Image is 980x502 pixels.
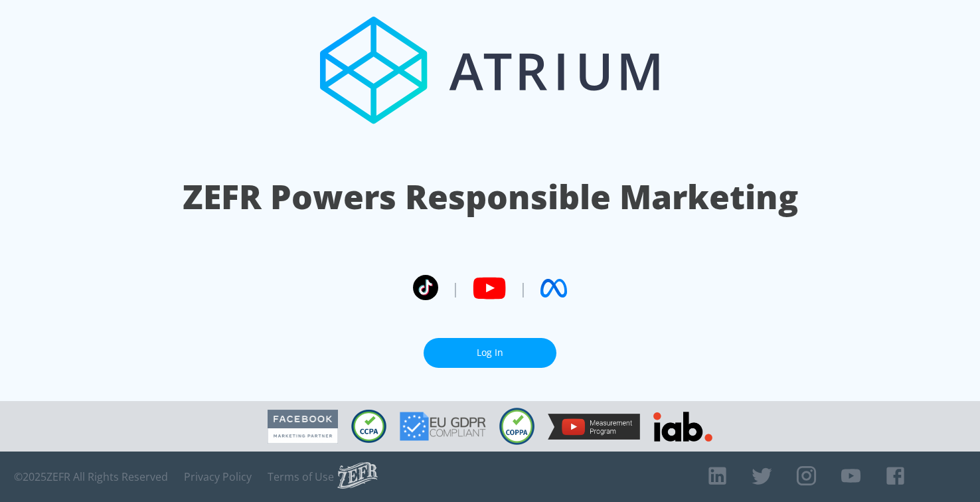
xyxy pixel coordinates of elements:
span: © 2025 ZEFR All Rights Reserved [14,470,168,483]
span: | [451,278,459,298]
a: Privacy Policy [184,470,252,483]
a: Log In [424,338,556,368]
img: IAB [653,412,712,442]
h1: ZEFR Powers Responsible Marketing [183,174,798,220]
img: Facebook Marketing Partner [268,410,338,444]
a: Terms of Use [268,470,334,483]
img: YouTube Measurement Program [548,414,640,440]
span: | [519,278,527,298]
img: CCPA Compliant [351,410,386,443]
img: GDPR Compliant [400,412,486,441]
img: COPPA Compliant [499,408,534,445]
